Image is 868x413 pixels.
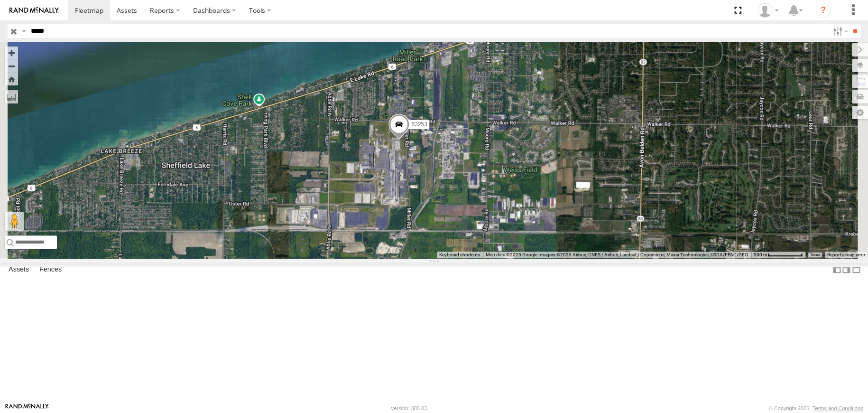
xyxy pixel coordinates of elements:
[813,405,863,411] a: Terms and Conditions
[827,252,865,257] a: Report a map error
[5,90,18,103] label: Measure
[486,252,748,257] span: Map data ©2025 Google Imagery ©2025 Airbus, CNES / Airbus, Landsat / Copernicus, Maxar Technologi...
[841,263,851,277] label: Dock Summary Table to the Right
[35,263,66,277] label: Fences
[5,73,18,85] button: Zoom Home
[5,59,18,73] button: Zoom out
[5,404,49,413] a: Visit our Website
[20,24,28,38] label: Search Query
[4,263,34,277] label: Assets
[810,253,820,257] a: Terms
[815,3,831,18] i: ?
[5,212,24,231] button: Drag Pegman onto the map to open Street View
[751,252,805,258] button: Map Scale: 500 m per 70 pixels
[832,263,841,277] label: Dock Summary Table to the Left
[391,405,427,411] div: Version: 305.03
[852,106,868,119] label: Map Settings
[5,47,18,59] button: Zoom in
[768,405,863,411] div: © Copyright 2025 -
[411,121,427,128] span: 53253
[754,3,782,18] div: Miky Transport
[439,252,480,258] button: Keyboard shortcuts
[9,7,59,14] img: rand-logo.svg
[829,24,850,38] label: Search Filter Options
[851,263,861,277] label: Hide Summary Table
[754,252,767,257] span: 500 m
